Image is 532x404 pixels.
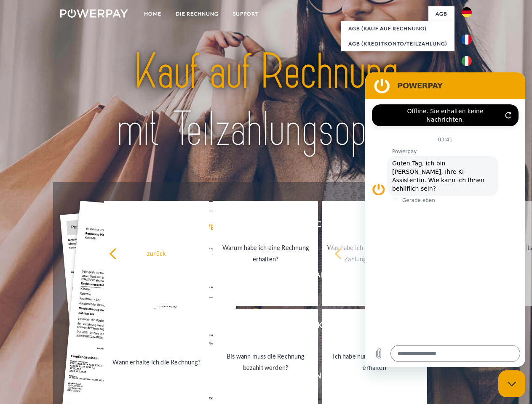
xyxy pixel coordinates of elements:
[334,247,429,259] div: zurück
[327,351,422,373] div: Ich habe nur eine Teillieferung erhalten
[137,6,168,21] a: Home
[168,6,226,21] a: DIE RECHNUNG
[109,247,204,259] div: zurück
[365,72,525,367] iframe: Messaging-Fenster
[109,356,204,367] div: Wann erhalte ich die Rechnung?
[341,21,454,36] a: AGB (Kauf auf Rechnung)
[341,36,454,51] a: AGB (Kreditkonto/Teilzahlung)
[462,35,472,45] img: fr
[226,6,266,21] a: SUPPORT
[80,40,452,161] img: title-powerpay_de.svg
[462,7,472,17] img: de
[462,56,472,66] img: it
[218,242,313,265] div: Warum habe ich eine Rechnung erhalten?
[498,370,525,397] iframe: Schaltfläche zum Öffnen des Messaging-Fensters; Konversation läuft
[60,9,128,18] img: logo-powerpay-white.svg
[428,6,454,21] a: agb
[218,351,313,373] div: Bis wann muss die Rechnung bezahlt werden?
